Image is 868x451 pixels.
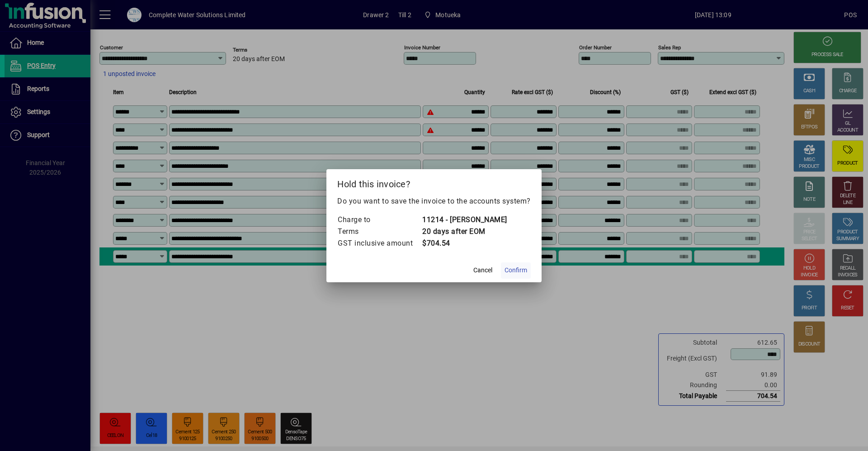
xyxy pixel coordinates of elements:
[468,262,497,279] button: Cancel
[422,214,507,226] td: 11214 - [PERSON_NAME]
[501,262,531,279] button: Confirm
[473,266,492,275] span: Cancel
[337,214,422,226] td: Charge to
[505,266,527,275] span: Confirm
[337,196,531,207] p: Do you want to save the invoice to the accounts system?
[422,226,507,237] td: 20 days after EOM
[326,169,542,195] h2: Hold this invoice?
[337,226,422,237] td: Terms
[337,237,422,249] td: GST inclusive amount
[422,237,507,249] td: $704.54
